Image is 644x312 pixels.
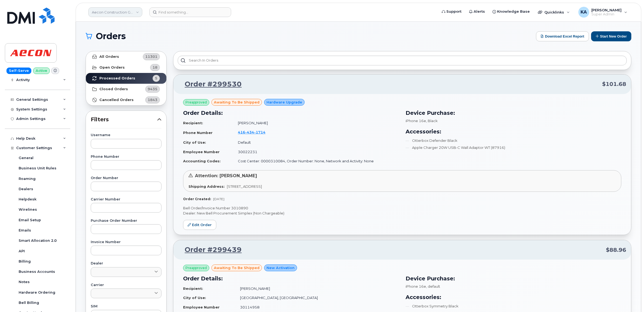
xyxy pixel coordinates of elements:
[406,304,622,309] li: Otterbox Symmetry Black
[91,305,161,308] label: SIM
[91,262,161,265] label: Dealer
[145,54,157,59] span: 11301
[148,97,157,102] span: 1843
[91,116,157,123] span: Filters
[267,100,302,105] span: Hardware Upgrade
[183,296,206,300] strong: City of Use:
[183,305,220,309] strong: Employee Number
[406,284,426,288] span: iPhone 16e
[233,138,399,147] td: Default
[153,65,157,70] span: 18
[426,119,438,123] span: , Black
[91,283,161,287] label: Carrier
[99,98,134,102] strong: Cancelled Orders
[86,73,166,84] a: Processed Orders5
[91,198,161,201] label: Carrier Number
[233,147,399,157] td: 30022231
[183,150,220,154] strong: Employee Number
[406,138,622,143] li: Otterbox Defender Black
[183,121,203,125] strong: Recipient:
[406,128,622,136] h3: Accessories:
[183,109,399,117] h3: Order Details:
[183,274,399,283] h3: Order Details:
[155,76,157,81] span: 5
[99,65,125,70] strong: Open Orders
[86,62,166,73] a: Open Orders18
[99,87,128,91] strong: Closed Orders
[86,51,166,62] a: All Orders11301
[536,31,589,41] button: Download Excel Report
[148,86,157,92] span: 9435
[183,197,211,201] strong: Order Created:
[406,119,426,123] span: iPhone 16e
[591,31,631,41] button: Start New Order
[86,95,166,105] a: Cancelled Orders1843
[178,245,242,255] a: Order #299439
[602,80,626,88] span: $101.68
[91,133,161,137] label: Username
[406,293,622,301] h3: Accessories:
[254,130,265,134] span: 1714
[183,130,213,135] strong: Phone Number
[96,32,126,40] span: Orders
[426,284,440,288] span: , default
[227,184,262,189] span: [STREET_ADDRESS]
[178,79,242,89] a: Order #299530
[235,293,399,303] td: [GEOGRAPHIC_DATA], [GEOGRAPHIC_DATA]
[183,286,203,291] strong: Recipient:
[606,246,626,254] span: $88.96
[183,140,206,145] strong: City of Use:
[99,76,135,80] strong: Processed Orders
[235,284,399,293] td: [PERSON_NAME]
[195,173,257,178] span: Attention: [PERSON_NAME]
[183,211,621,216] p: Dealer: New Bell Procurement Simplex (Non Chargeable)
[183,220,216,230] a: Edit Order
[406,109,622,117] h3: Device Purchase:
[91,240,161,244] label: Invoice Number
[186,266,207,270] span: Preapproved
[91,155,161,159] label: Phone Number
[213,197,224,201] span: [DATE]
[214,100,259,105] span: awaiting to be shipped
[235,303,399,312] td: 30114958
[91,219,161,223] label: Purchase Order Number
[233,118,399,128] td: [PERSON_NAME]
[183,206,621,211] p: Bell Order/Invoice Number 3010890
[99,55,119,59] strong: All Orders
[214,265,259,270] span: awaiting to be shipped
[238,130,272,134] a: 4164341714
[91,176,161,180] label: Order Number
[238,130,265,134] span: 416
[267,265,295,270] span: New Activation
[183,159,221,163] strong: Accounting Codes:
[406,274,622,283] h3: Device Purchase:
[188,184,225,189] strong: Shipping Address:
[233,156,399,166] td: Cost Center: 0000310084, Order Number: None, Network and Activity: None
[178,56,627,65] input: Search in orders
[186,100,207,105] span: Preapproved
[406,145,622,150] li: Apple Charger 20W USB-C Wall Adaptor WT (87916)
[86,84,166,95] a: Closed Orders9435
[245,130,254,134] span: 434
